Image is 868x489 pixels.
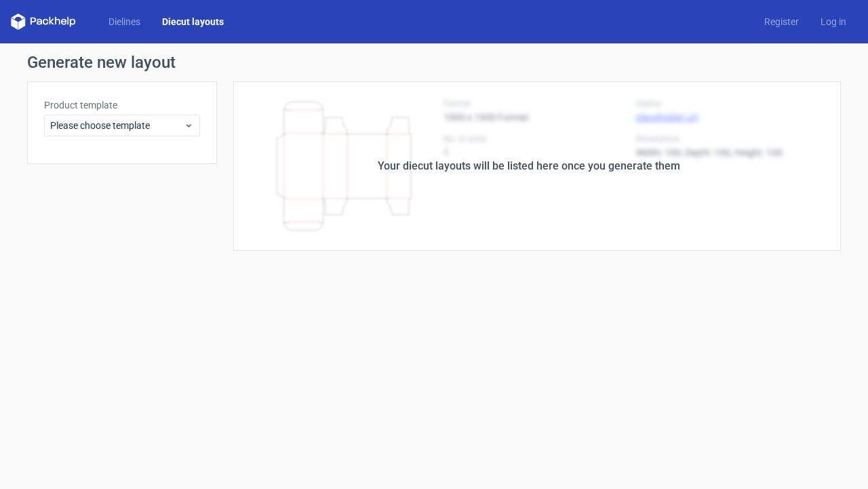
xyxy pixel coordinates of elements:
div: Your diecut layouts will be listed here once you generate them [378,158,680,174]
label: Product template [44,98,200,112]
a: Log in [810,15,857,28]
span: Please choose template [50,119,184,132]
a: Dielines [98,15,151,28]
h1: Generate new layout [27,54,841,71]
a: Register [753,15,810,28]
a: Diecut layouts [151,15,235,28]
